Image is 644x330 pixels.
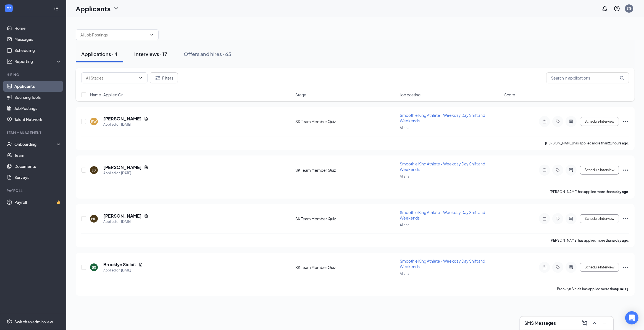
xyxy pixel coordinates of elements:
[90,92,123,97] span: Name · Applied On
[608,141,628,145] b: 21 hours ago
[14,319,53,324] div: Switch to admin view
[580,166,619,175] button: Schedule Interview
[550,238,629,243] p: [PERSON_NAME] has applied more than .
[622,167,629,173] svg: Ellipses
[400,210,485,220] span: Smoothie King Athlete - Weekday Day Shift and Weekends
[614,5,620,12] svg: QuestionInfo
[541,119,548,124] svg: Note
[14,172,62,183] a: Surveys
[613,238,628,242] b: a day ago
[14,150,62,161] a: Team
[600,319,609,328] button: Minimize
[554,265,561,270] svg: Tag
[80,32,147,38] input: All Job Postings
[14,114,62,125] a: Talent Network
[134,51,167,57] div: Interviews · 17
[400,161,485,172] span: Smoothie King Athlete - Weekday Day Shift and Weekends
[14,103,62,114] a: Job Postings
[91,119,97,124] div: RW
[541,217,548,221] svg: Note
[400,92,420,97] span: Job posting
[91,217,97,221] div: MH
[7,130,61,135] div: Team Management
[149,33,154,37] svg: ChevronDown
[613,190,628,194] b: a day ago
[14,81,62,92] a: Applicants
[504,92,515,97] span: Score
[14,23,62,34] a: Home
[154,75,161,81] svg: Filter
[144,214,148,218] svg: Document
[296,216,397,221] div: SK Team Member Quiz
[554,168,561,172] svg: Tag
[7,141,12,147] svg: UserCheck
[400,126,409,130] span: Aliana
[92,265,96,270] div: BS
[568,168,574,172] svg: ActiveChat
[591,320,598,326] svg: ChevronUp
[103,164,142,170] h5: [PERSON_NAME]
[138,262,143,267] svg: Document
[296,167,397,173] div: SK Team Member Quiz
[296,265,397,270] div: SK Team Member Quiz
[580,319,589,328] button: ComposeMessage
[550,189,629,194] p: [PERSON_NAME] has applied more than .
[568,119,574,124] svg: ActiveChat
[14,197,62,208] a: PayrollCrown
[568,217,574,221] svg: ActiveChat
[617,287,628,291] b: [DATE]
[590,319,599,328] button: ChevronUp
[541,168,548,172] svg: Note
[14,161,62,172] a: Documents
[400,113,485,123] span: Smoothie King Athlete - Weekday Day Shift and Weekends
[622,264,629,271] svg: Ellipses
[7,72,61,77] div: Hiring
[296,92,307,97] span: Stage
[580,214,619,223] button: Schedule Interview
[86,75,136,81] input: All Stages
[103,116,142,122] h5: [PERSON_NAME]
[76,4,111,13] h1: Applicants
[7,59,12,64] svg: Analysis
[103,213,142,219] h5: [PERSON_NAME]
[568,265,574,270] svg: ActiveChat
[138,76,143,80] svg: ChevronDown
[400,258,485,269] span: Smoothie King Athlete - Weekday Day Shift and Weekends
[14,59,62,64] div: Reporting
[103,219,148,225] div: Applied on [DATE]
[14,34,62,45] a: Messages
[601,320,608,326] svg: Minimize
[620,76,624,80] svg: MagnifyingGlass
[6,6,12,11] svg: WorkstreamLogo
[541,265,548,270] svg: Note
[7,188,61,193] div: Payroll
[14,92,62,103] a: Sourcing Tools
[545,141,629,146] p: [PERSON_NAME] has applied more than .
[92,168,96,173] div: JB
[144,117,148,121] svg: Document
[622,118,629,125] svg: Ellipses
[14,45,62,56] a: Scheduling
[103,268,143,273] div: Applied on [DATE]
[622,215,629,222] svg: Ellipses
[14,141,57,147] div: Onboarding
[554,119,561,124] svg: Tag
[625,311,638,324] div: Open Intercom Messenger
[144,165,148,170] svg: Document
[103,122,148,127] div: Applied on [DATE]
[103,170,148,176] div: Applied on [DATE]
[7,319,12,324] svg: Settings
[524,320,556,326] h3: SMS Messages
[601,5,608,12] svg: Notifications
[103,262,136,268] h5: Brooklyn Siclait
[546,72,629,83] input: Search in applications
[53,6,59,11] svg: Collapse
[400,223,409,227] span: Aliana
[296,119,397,124] div: SK Team Member Quiz
[400,271,409,276] span: Aliana
[150,72,178,83] button: Filter Filters
[184,51,231,57] div: Offers and hires · 65
[580,117,619,126] button: Schedule Interview
[113,5,119,12] svg: ChevronDown
[627,6,632,11] div: SG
